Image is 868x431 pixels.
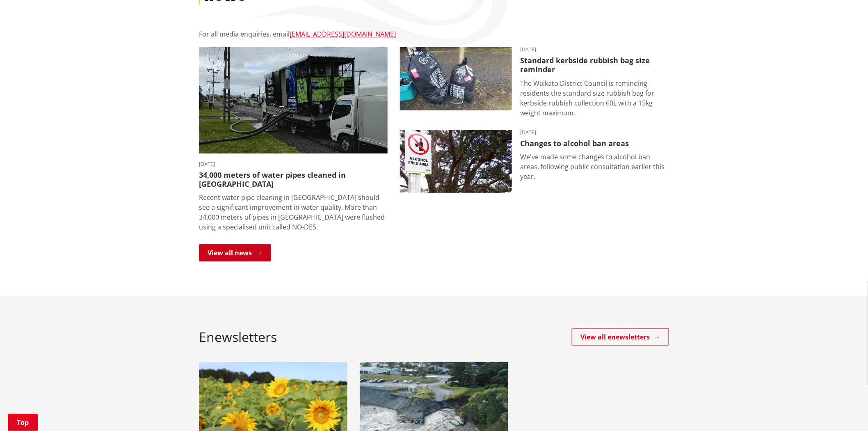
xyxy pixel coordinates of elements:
[520,56,669,74] h3: Standard kerbside rubbish bag size reminder
[520,130,669,135] time: [DATE]
[199,329,277,345] h2: Enewsletters
[290,30,396,39] a: [EMAIL_ADDRESS][DOMAIN_NAME]
[830,397,860,426] iframe: Messenger Launcher
[400,47,669,117] a: [DATE] Standard kerbside rubbish bag size reminder The Waikato District Council is reminding resi...
[520,139,669,148] h3: Changes to alcohol ban areas
[199,162,388,167] time: [DATE]
[520,152,669,181] p: We've made some changes to alcohol ban areas, following public consultation earlier this year.
[199,47,388,154] img: NO-DES unit flushing water pipes in Huntly
[199,47,388,232] a: [DATE] 34,000 meters of water pipes cleaned in [GEOGRAPHIC_DATA] Recent water pipe cleaning in [G...
[520,47,669,52] time: [DATE]
[400,47,512,110] img: 20250825_074435
[199,193,388,232] p: Recent water pipe cleaning in [GEOGRAPHIC_DATA] should see a significant improvement in water qua...
[572,328,669,346] a: View all enewsletters
[199,29,669,39] p: For all media enquiries, email
[199,244,271,261] a: View all news
[520,78,669,118] p: The Waikato District Council is reminding residents the standard size rubbish bag for kerbside ru...
[8,414,38,431] a: Top
[199,171,388,188] h3: 34,000 meters of water pipes cleaned in [GEOGRAPHIC_DATA]
[400,130,669,193] a: [DATE] Changes to alcohol ban areas We've made some changes to alcohol ban areas, following publi...
[400,130,512,193] img: Alcohol Control Bylaw adopted - August 2025 (2)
